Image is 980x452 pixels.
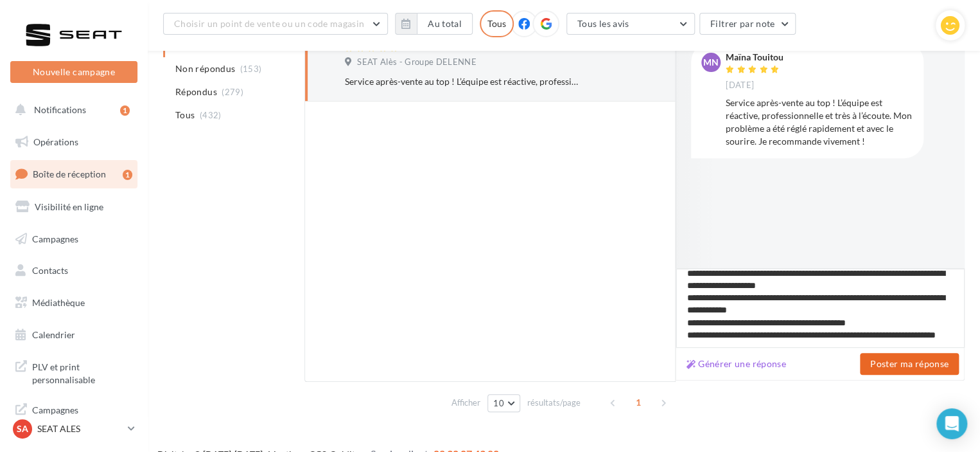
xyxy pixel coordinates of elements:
div: Service après-vente au top ! L’équipe est réactive, professionnelle et très à l’écoute. Mon probl... [345,75,581,88]
span: (432) [200,110,222,120]
span: Boîte de réception [33,168,106,179]
span: (153) [240,64,262,74]
span: Opérations [33,136,78,147]
span: (279) [222,87,243,97]
span: 10 [493,398,504,408]
button: Au total [417,13,473,35]
div: Maïna Touitou [726,53,783,62]
span: SEAT Alès - Groupe DELENNE [357,57,476,68]
a: Opérations [8,129,140,156]
span: PLV et print personnalisable [32,358,132,386]
span: [DATE] [726,80,754,91]
button: Filtrer par note [699,13,796,35]
span: Choisir un point de vente ou un code magasin [174,18,364,29]
span: résultats/page [527,397,581,409]
a: SA SEAT ALES [10,417,137,441]
a: Campagnes [8,226,140,253]
button: Générer une réponse [681,356,791,372]
span: Contacts [32,265,68,276]
span: Visibilité en ligne [35,201,103,212]
a: Boîte de réception1 [8,160,140,188]
a: PLV et print personnalisable [8,353,140,391]
button: Notifications 1 [8,96,135,123]
a: Campagnes DataOnDemand [8,396,140,434]
span: Non répondus [175,62,235,75]
button: Choisir un point de vente ou un code magasin [163,13,388,35]
span: Répondus [175,86,217,98]
button: 10 [487,394,520,412]
span: Médiathèque [32,297,85,308]
span: Tous les avis [577,18,629,29]
button: Au total [395,13,473,35]
span: Notifications [34,104,86,115]
button: Tous les avis [566,13,695,35]
span: SA [17,422,28,435]
span: Mn [703,56,719,69]
a: Médiathèque [8,289,140,316]
span: Tous [175,109,195,122]
a: Visibilité en ligne [8,194,140,221]
span: Campagnes DataOnDemand [32,401,132,429]
span: Calendrier [32,329,75,340]
div: Open Intercom Messenger [936,408,967,439]
div: 1 [123,170,132,180]
span: 1 [628,392,649,413]
p: SEAT ALES [37,422,123,435]
div: Tous [480,10,514,37]
span: Afficher [451,397,480,409]
button: Poster ma réponse [860,353,959,375]
button: Nouvelle campagne [10,61,137,83]
a: Calendrier [8,321,140,348]
div: 1 [120,105,130,116]
span: Campagnes [32,233,78,244]
a: Contacts [8,257,140,284]
div: Service après-vente au top ! L’équipe est réactive, professionnelle et très à l’écoute. Mon probl... [726,96,913,148]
